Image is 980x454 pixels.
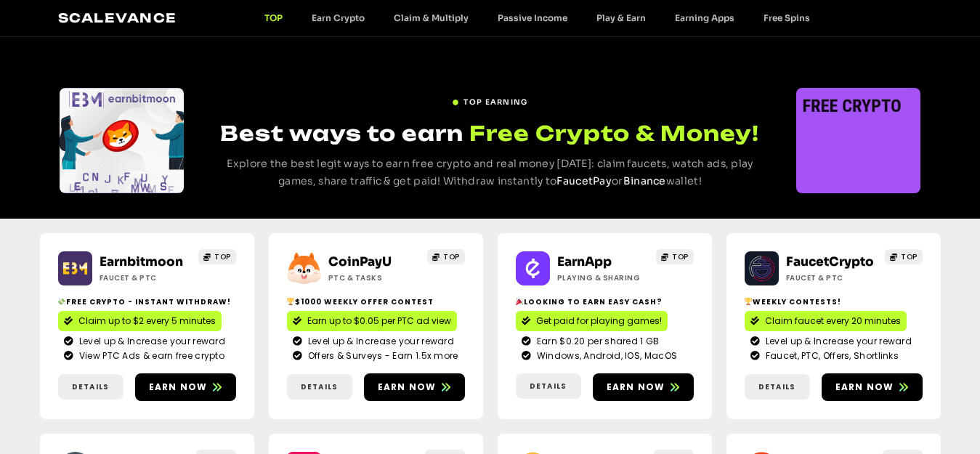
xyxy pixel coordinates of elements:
[304,335,454,348] span: Level up & Increase your reward
[250,12,825,23] nav: Menu
[758,381,795,392] span: Details
[835,381,894,394] span: Earn now
[469,119,759,147] span: Free Crypto & Money!
[364,373,465,401] a: Earn now
[582,12,660,23] a: Play & Earn
[76,349,224,362] span: View PTC Ads & earn free crypto
[60,88,184,193] div: Slides
[516,298,523,305] img: 🎉
[516,296,694,307] h2: Looking to Earn Easy Cash?
[149,381,208,394] span: Earn now
[378,381,437,394] span: Earn now
[250,12,297,23] a: TOP
[762,349,899,362] span: Faucet, PTC, Offers, Shortlinks
[607,381,665,394] span: Earn now
[307,315,451,328] span: Earn up to $0.05 per PTC ad view
[287,298,294,305] img: 🏆
[901,251,918,262] span: TOP
[287,311,457,331] a: Earn up to $0.05 per PTC ad view
[516,311,668,331] a: Get paid for playing games!
[885,249,923,264] a: TOP
[623,174,666,187] a: Binance
[297,12,379,23] a: Earn Crypto
[135,373,236,401] a: Earn now
[557,254,612,269] a: EarnApp
[220,121,463,146] span: Best ways to earn
[76,335,225,348] span: Level up & Increase your reward
[516,373,581,399] a: Details
[656,249,694,264] a: TOP
[443,251,460,262] span: TOP
[287,296,465,307] h2: $1000 Weekly Offer contest
[211,155,769,190] p: Explore the best legit ways to earn free crypto and real money [DATE]: claim faucets, watch ads, ...
[328,254,392,269] a: CoinPayU
[796,88,920,193] div: Slides
[214,251,231,262] span: TOP
[745,298,752,305] img: 🏆
[533,349,677,362] span: Windows, Android, IOS, MacOS
[304,349,458,362] span: Offers & Surveys - Earn 1.5x more
[533,335,660,348] span: Earn $0.20 per shared 1 GB
[536,315,662,328] span: Get paid for playing games!
[78,315,216,328] span: Claim up to $2 every 5 minutes
[745,374,810,400] a: Details
[660,12,749,23] a: Earning Apps
[328,272,419,283] h2: ptc & Tasks
[72,381,109,392] span: Details
[530,381,567,392] span: Details
[765,315,901,328] span: Claim faucet every 20 minutes
[786,272,877,283] h2: Faucet & PTC
[301,381,338,392] span: Details
[379,12,483,23] a: Claim & Multiply
[745,296,923,307] h2: Weekly contests!
[483,12,582,23] a: Passive Income
[287,374,352,400] a: Details
[762,335,912,348] span: Level up & Increase your reward
[822,373,923,401] a: Earn now
[58,374,123,400] a: Details
[58,10,177,25] a: Scalevance
[100,254,183,269] a: Earnbitmoon
[100,272,190,283] h2: Faucet & PTC
[745,311,907,331] a: Claim faucet every 20 minutes
[427,249,465,264] a: TOP
[58,296,236,307] h2: Free crypto - Instant withdraw!
[463,97,527,108] span: TOP EARNING
[58,311,222,331] a: Claim up to $2 every 5 minutes
[58,298,65,305] img: 💸
[556,174,612,187] a: FaucetPay
[672,251,689,262] span: TOP
[749,12,825,23] a: Free Spins
[593,373,694,401] a: Earn now
[786,254,874,269] a: FaucetCrypto
[452,91,527,108] a: TOP EARNING
[198,249,236,264] a: TOP
[557,272,648,283] h2: Playing & Sharing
